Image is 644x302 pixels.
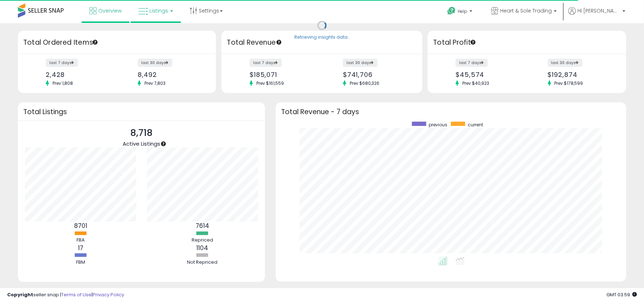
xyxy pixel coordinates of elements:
[551,80,587,86] span: Prev: $178,599
[606,291,637,298] span: 2025-08-12 03:59 GMT
[458,8,467,14] span: Help
[7,291,33,298] strong: Copyright
[568,7,625,23] a: Hi [PERSON_NAME]
[281,109,621,115] h3: Total Revenue - 7 days
[46,59,78,67] label: last 7 days
[46,71,112,78] div: 2,428
[250,71,316,78] div: $185,071
[49,80,77,86] span: Prev: 1,808
[276,39,282,45] div: Tooltip anchor
[196,221,209,230] b: 7614
[61,291,92,298] a: Terms of Use
[181,237,224,244] div: Repriced
[149,7,168,14] span: Listings
[196,244,208,252] b: 1104
[59,237,102,244] div: FBA
[123,126,160,140] p: 8,718
[548,59,582,67] label: last 30 days
[23,109,260,115] h3: Total Listings
[123,140,160,147] span: Active Listings
[98,7,122,14] span: Overview
[447,6,456,15] i: Get Help
[343,71,410,78] div: $741,706
[92,39,98,45] div: Tooltip anchor
[548,71,614,78] div: $192,874
[470,39,476,45] div: Tooltip anchor
[456,59,488,67] label: last 7 days
[253,80,287,86] span: Prev: $161,559
[456,71,521,78] div: $45,574
[23,38,211,48] h3: Total Ordered Items
[227,38,417,48] h3: Total Revenue
[74,221,87,230] b: 8701
[343,59,378,67] label: last 30 days
[346,80,383,86] span: Prev: $680,326
[160,141,167,147] div: Tooltip anchor
[59,259,102,266] div: FBM
[442,1,480,23] a: Help
[459,80,493,86] span: Prev: $40,923
[181,259,224,266] div: Not Repriced
[468,122,483,128] span: current
[429,122,447,128] span: previous
[138,59,172,67] label: last 30 days
[250,59,282,67] label: last 7 days
[433,38,620,48] h3: Total Profit
[78,244,83,252] b: 17
[7,292,124,298] div: seller snap | |
[294,34,350,41] div: Retrieving insights data..
[141,80,169,86] span: Prev: 7,803
[93,291,124,298] a: Privacy Policy
[500,7,552,14] span: Heart & Sole Trading
[138,71,203,78] div: 8,492
[577,7,620,14] span: Hi [PERSON_NAME]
